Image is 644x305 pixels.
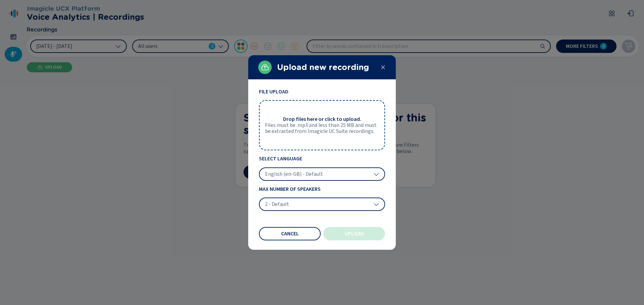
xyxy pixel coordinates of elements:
svg: close [380,65,386,70]
span: Max Number of Speakers [259,186,385,192]
h2: Upload new recording [277,63,375,72]
button: Cancel [259,227,321,240]
span: English (en-GB) - Default [265,171,323,177]
span: Files must be .mp3 and less than 25 MB and must be extracted from Imagicle UC Suite recordings. [265,122,379,135]
svg: chevron-down [374,171,379,177]
span: Cancel [281,231,299,236]
span: Select Language [259,156,385,162]
span: File Upload [259,89,385,95]
span: Drop files here or click to upload. [283,116,361,122]
button: Upload [323,227,385,240]
span: 2 - Default [265,201,289,208]
span: Upload [345,231,364,236]
svg: chevron-down [374,202,379,207]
